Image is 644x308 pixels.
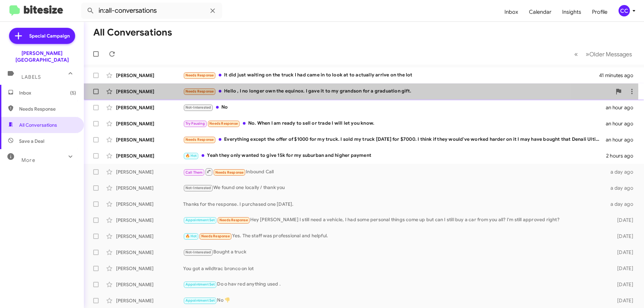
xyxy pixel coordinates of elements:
div: No 👎 [183,297,606,304]
div: No [183,104,606,111]
a: Insights [557,2,587,22]
div: an hour ago [606,120,639,127]
a: Special Campaign [9,28,75,44]
div: [DATE] [606,217,639,224]
h1: All Conversations [93,27,172,38]
span: Needs Response [201,234,230,238]
span: Older Messages [589,51,632,58]
span: Needs Response [19,106,76,112]
input: Search [81,3,222,19]
button: CC [613,5,637,16]
span: Needs Response [219,218,248,222]
div: Inbound Call [183,168,606,176]
div: an hour ago [606,104,639,111]
span: 🔥 Hot [185,153,197,158]
div: [DATE] [606,249,639,256]
div: Hello , I no longer own the equinox. I gave it to my grandson for a graduation gift. [183,87,612,95]
span: Not-Interested [185,186,211,190]
div: Do o hav red anything used . [183,281,606,288]
div: [DATE] [606,233,639,240]
div: [PERSON_NAME] [116,152,183,159]
div: Hey [PERSON_NAME] I still need a vehicle, I had some personal things come up but can I still buy ... [183,216,606,224]
span: 🔥 Hot [185,234,197,238]
div: [PERSON_NAME] [116,201,183,207]
span: Needs Response [215,170,244,175]
div: [PERSON_NAME] [116,281,183,288]
div: [PERSON_NAME] [116,169,183,175]
div: [DATE] [606,297,639,304]
span: « [574,50,578,58]
span: Needs Response [209,121,238,126]
div: CC [619,5,630,16]
div: It did just waiting on the truck I had came in to look at to actually arrive on the lot [183,71,599,79]
div: 2 hours ago [606,152,639,159]
div: [DATE] [606,281,639,288]
div: [PERSON_NAME] [116,233,183,240]
span: Needs Response [185,137,214,142]
div: a day ago [606,185,639,191]
span: (5) [70,89,76,96]
div: [PERSON_NAME] [116,249,183,256]
span: Labels [21,74,41,80]
div: [PERSON_NAME] [116,72,183,79]
a: Inbox [499,2,524,22]
span: Appointment Set [185,282,215,287]
a: Calendar [524,2,557,22]
span: Try Pausing [185,121,205,126]
div: [PERSON_NAME] [116,297,183,304]
span: Call Them [185,170,203,175]
span: Not-Interested [185,105,211,110]
div: [PERSON_NAME] [116,136,183,143]
div: [PERSON_NAME] [116,217,183,224]
span: Needs Response [185,89,214,94]
div: Everything except the offer of $1000 for my truck. I sold my truck [DATE] for $7000. I think if t... [183,136,606,143]
div: Bought a truck [183,248,606,256]
div: an hour ago [606,136,639,143]
div: [PERSON_NAME] [116,104,183,111]
button: Previous [570,47,582,61]
div: No. When I am ready to sell or trade I will let you know. [183,120,606,127]
div: a day ago [606,201,639,207]
span: » [586,50,589,58]
div: Yes. The staff was professional and helpful. [183,232,606,240]
div: You got a wildtrac bronco on lot [183,265,606,272]
div: Yeah they only wanted to give 15k for my suburban and higher payment [183,152,606,160]
span: Save a Deal [19,138,44,144]
span: Inbox [19,89,76,96]
button: Next [582,47,636,61]
nav: Page navigation example [571,47,636,61]
div: Thanks for the response. I purchased one [DATE]. [183,201,606,207]
div: [PERSON_NAME] [116,120,183,127]
span: Not-Interested [185,250,211,254]
span: All Conversations [19,122,57,128]
a: Profile [587,2,613,22]
div: [DATE] [606,265,639,272]
div: 41 minutes ago [599,72,639,79]
span: Appointment Set [185,218,215,222]
div: We found one locally / thank you [183,184,606,192]
div: a day ago [606,169,639,175]
span: Needs Response [185,73,214,77]
span: Appointment Set [185,298,215,303]
span: Special Campaign [29,33,70,39]
div: [PERSON_NAME] [116,265,183,272]
div: [PERSON_NAME] [116,185,183,191]
div: [PERSON_NAME] [116,88,183,95]
span: More [21,157,35,163]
